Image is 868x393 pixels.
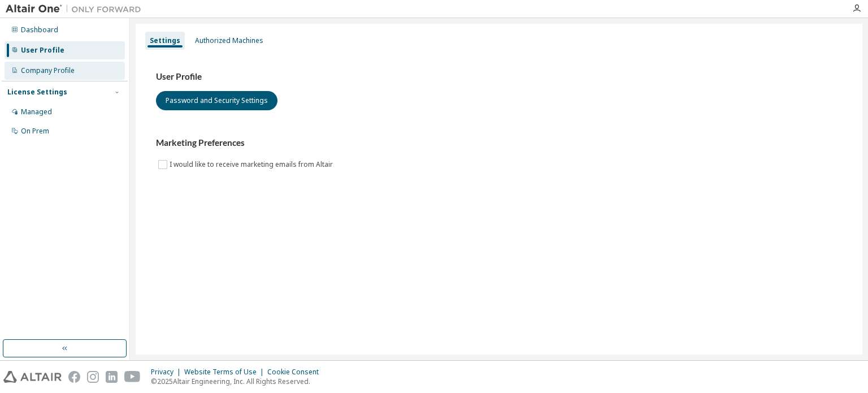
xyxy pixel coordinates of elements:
[6,3,147,15] img: Altair One
[21,107,52,116] div: Managed
[151,377,325,386] p: © 2025 Altair Engineering, Inc. All Rights Reserved.
[21,46,64,55] div: User Profile
[87,371,99,383] img: instagram.svg
[3,371,62,383] img: altair_logo.svg
[106,371,118,383] img: linkedin.svg
[151,368,184,377] div: Privacy
[21,25,58,34] div: Dashboard
[156,91,277,110] button: Password and Security Settings
[170,158,335,171] label: I would like to receive marketing emails from Altair
[150,36,180,45] div: Settings
[21,66,75,75] div: Company Profile
[68,371,80,383] img: facebook.svg
[124,371,141,383] img: youtube.svg
[156,71,842,83] h3: User Profile
[267,368,325,377] div: Cookie Consent
[156,137,842,149] h3: Marketing Preferences
[21,127,49,136] div: On Prem
[184,368,267,377] div: Website Terms of Use
[7,88,67,97] div: License Settings
[195,36,263,45] div: Authorized Machines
